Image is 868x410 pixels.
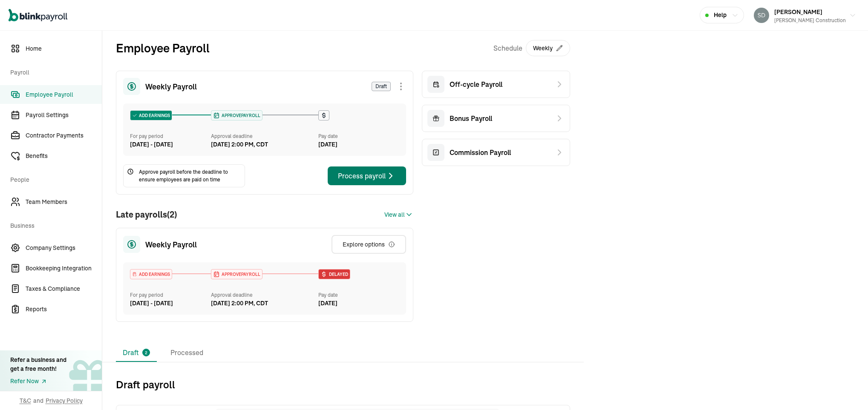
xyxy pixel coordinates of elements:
[9,3,67,28] nav: Global
[145,350,147,356] span: 2
[116,378,570,391] h2: Draft payroll
[327,271,348,278] span: Delayed
[332,235,406,254] button: Explore options
[26,44,102,53] span: Home
[130,140,211,149] div: [DATE] - [DATE]
[116,344,157,362] li: Draft
[211,291,315,299] div: Approval deadline
[220,112,260,119] span: APPROVE PAYROLL
[384,210,405,219] span: View all
[26,111,102,120] span: Payroll Settings
[130,270,172,279] div: ADD EARNINGS
[145,239,197,250] span: Weekly Payroll
[343,240,395,249] div: Explore options
[130,291,211,299] div: For pay period
[26,90,102,99] span: Employee Payroll
[211,299,268,308] div: [DATE] 2:00 PM, CDT
[26,152,102,161] span: Benefits
[384,209,413,220] button: View all
[26,305,102,314] span: Reports
[46,396,83,405] span: Privacy Policy
[825,369,868,410] iframe: Chat Widget
[26,131,102,140] span: Contractor Payments
[139,168,241,183] span: Approve payroll before the deadline to ensure employees are paid on time
[26,244,102,252] span: Company Settings
[130,132,211,140] div: For pay period
[20,396,31,405] span: T&C
[318,132,399,140] div: Pay date
[450,113,492,123] span: Bonus Payroll
[116,39,210,57] h2: Employee Payroll
[750,5,859,26] button: [PERSON_NAME][PERSON_NAME] Construction
[211,132,315,140] div: Approval deadline
[318,291,399,299] div: Pay date
[714,11,727,20] span: Help
[211,140,268,149] div: [DATE] 2:00 PM, CDT
[774,17,846,24] div: [PERSON_NAME] Construction
[10,213,97,237] span: Business
[26,284,102,293] span: Taxes & Compliance
[10,167,97,191] span: People
[318,140,399,149] div: [DATE]
[338,171,396,181] div: Process payroll
[26,198,102,206] span: Team Members
[700,7,744,23] button: Help
[116,208,177,221] h1: Late payrolls (2)
[145,81,197,92] span: Weekly Payroll
[10,60,97,83] span: Payroll
[130,111,172,120] div: ADD EARNINGS
[774,8,822,16] span: [PERSON_NAME]
[10,377,66,386] a: Refer Now
[372,82,391,91] span: Draft
[130,299,211,308] div: [DATE] - [DATE]
[26,264,102,273] span: Bookkeeping Integration
[328,166,406,185] button: Process payroll
[10,356,66,373] div: Refer a business and get a free month!
[493,39,570,57] div: Schedule
[450,147,511,158] span: Commission Payroll
[318,299,399,308] div: [DATE]
[220,271,260,278] span: APPROVE PAYROLL
[164,344,210,362] li: Processed
[450,79,502,89] span: Off-cycle Payroll
[526,40,570,56] button: Weekly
